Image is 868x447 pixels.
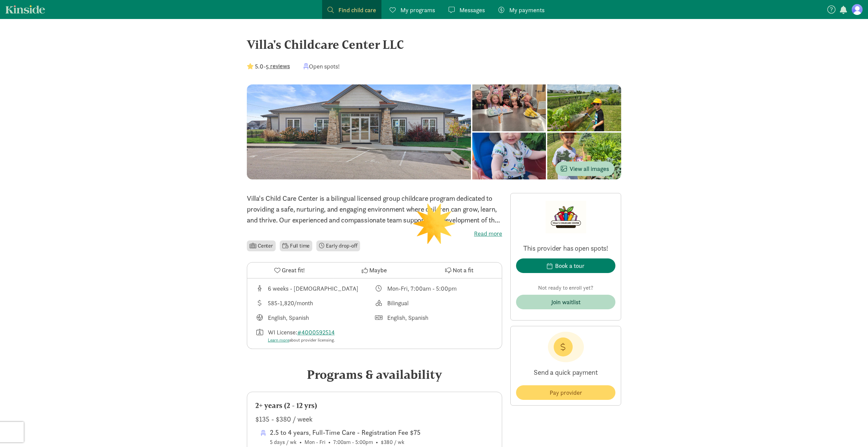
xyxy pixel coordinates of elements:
button: Not a fit [417,263,502,278]
li: Center [247,240,276,251]
img: Provider logo [546,199,586,235]
strong: 5.0 [255,62,263,70]
li: Early drop-off [316,240,360,251]
span: Not a fit [453,266,473,275]
span: My payments [509,5,545,15]
div: Open spots! [303,62,340,71]
div: Book a tour [555,261,585,270]
div: Languages spoken [375,313,494,322]
a: #4000592514 [297,328,335,336]
span: Messages [459,5,485,15]
div: Join waitlist [551,297,580,307]
button: Maybe [332,263,417,278]
p: Villa's Child Care Center is a bilingual licensed group childcare program dedicated to providing ... [247,193,502,226]
div: Languages taught [255,313,375,322]
button: Join waitlist [516,295,615,309]
button: View all images [555,161,614,176]
div: Age range for children that this provider cares for [255,284,375,293]
span: Find child care [338,5,376,15]
div: about provider licensing. [268,337,337,344]
div: English, Spanish [268,313,309,322]
div: 2+ years (2 - 12 yrs) [255,400,494,411]
div: $135 - $380 / week [255,414,494,425]
button: Great fit! [247,263,332,278]
span: Maybe [369,266,387,275]
div: WI License: [268,328,337,344]
p: Not ready to enroll yet? [516,284,615,292]
div: 2.5 to 4 years, Full-Time Care - Registration Fee $75 [270,427,420,438]
button: 5 reviews [266,61,290,71]
div: Programs & availability [247,365,502,384]
p: Send a quick payment [516,362,615,383]
span: My programs [400,5,435,15]
div: Average tuition for this program [255,298,375,308]
p: This provider has open spots! [516,244,615,253]
a: Learn more [268,337,289,343]
div: English, Spanish [387,313,428,322]
div: Class schedule [375,284,494,293]
label: Read more [247,230,502,238]
div: Mon-Fri, 7:00am - 5:00pm [387,284,457,293]
div: - [247,62,290,71]
a: Kinside [5,5,45,14]
span: Pay provider [550,388,582,397]
div: 585-1,820/month [268,298,313,308]
div: Villa's Childcare Center LLC [247,35,621,54]
div: Bilingual [387,298,409,308]
li: Full time [280,240,312,251]
div: This provider's education philosophy [375,298,494,308]
button: Book a tour [516,258,615,273]
div: 6 weeks - [DEMOGRAPHIC_DATA] [268,284,358,293]
div: License number [255,328,375,344]
span: View all images [561,164,609,173]
span: Great fit! [282,266,305,275]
